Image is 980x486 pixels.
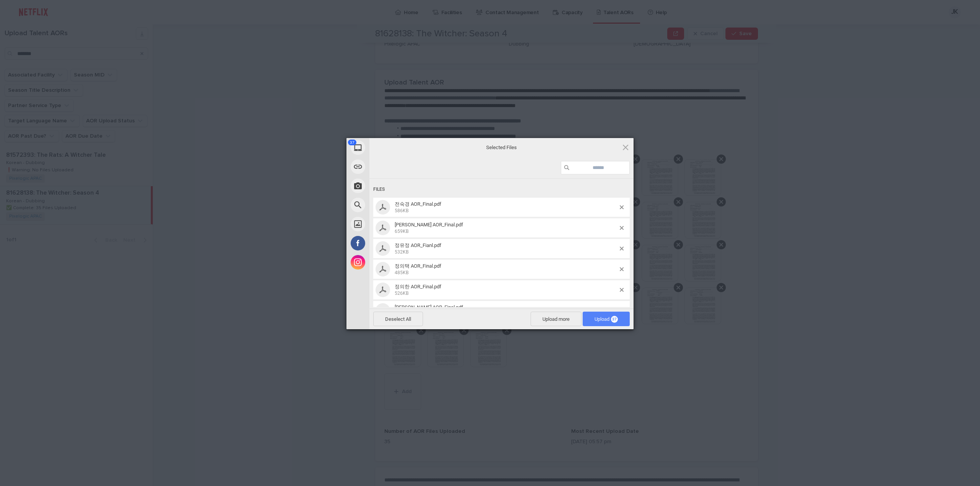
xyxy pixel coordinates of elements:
div: Files [373,182,630,197]
span: 485KB [395,270,408,275]
span: 전숙경 AOR_Final.pdf [395,201,441,207]
div: Take Photo [346,176,438,195]
span: Selected Files [425,144,578,151]
span: 37 [611,316,618,323]
span: Upload more [531,312,581,326]
span: 532KB [395,249,408,255]
span: 586KB [395,208,408,213]
span: [PERSON_NAME] AOR_Final.pdf [395,222,463,228]
span: Upload [583,312,630,326]
span: 526KB [395,291,408,296]
span: 정의한 AOR_Final.pdf [392,284,620,296]
div: Unsplash [346,215,438,234]
div: My Device [346,138,438,157]
span: Deselect All [373,312,423,326]
span: 정승욱 AOR_Final.pdf [392,222,620,234]
span: 조현정 AOR_Final.pdf [392,304,620,317]
span: Upload [595,316,618,322]
span: Click here or hit ESC to close picker [621,143,630,151]
div: Facebook [346,234,438,253]
span: 정유정 AOR_Fianl.pdf [392,242,620,255]
span: [PERSON_NAME] AOR_Final.pdf [395,304,463,310]
span: 전숙경 AOR_Final.pdf [392,201,620,214]
span: 659KB [395,229,408,234]
span: 정의택 AOR_Final.pdf [395,263,441,269]
div: Web Search [346,195,438,215]
span: 정의한 AOR_Final.pdf [395,284,441,289]
span: 정유정 AOR_Fianl.pdf [395,242,441,248]
span: 정의택 AOR_Final.pdf [392,263,620,276]
span: 37 [348,140,356,145]
div: Link (URL) [346,157,438,176]
div: Instagram [346,253,438,272]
